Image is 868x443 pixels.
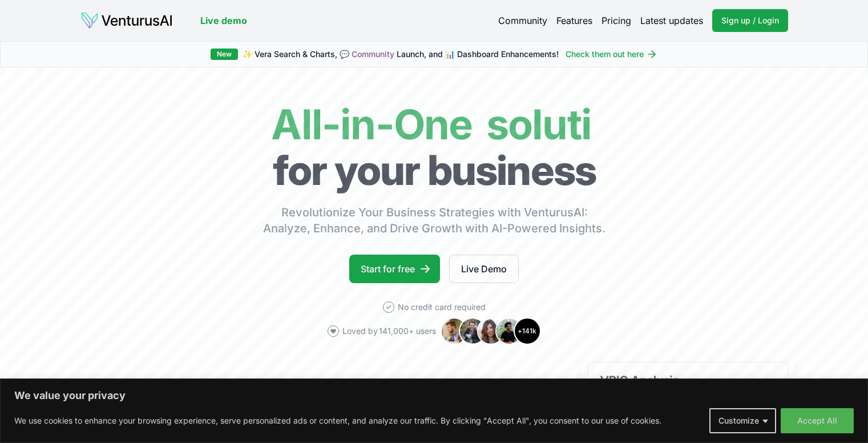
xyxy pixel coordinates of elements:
a: Community [498,14,547,27]
img: Avatar 3 [477,317,504,345]
span: ✨ Vera Search & Charts, 💬 Launch, and 📊 Dashboard Enhancements! [243,49,559,60]
a: Latest updates [640,14,703,27]
img: Avatar 2 [459,317,486,345]
a: Community [352,49,394,59]
a: Pricing [601,14,631,27]
p: We use cookies to enhance your browsing experience, serve personalized ads or content, and analyz... [14,414,661,428]
a: Live demo [200,14,247,27]
a: Sign up / Login [712,9,788,32]
a: Start for free [349,255,440,283]
a: Check them out here [566,49,657,60]
a: Features [556,14,592,27]
span: Sign up / Login [721,15,779,26]
a: Live Demo [449,255,519,283]
img: Avatar 1 [441,317,468,345]
div: New [211,49,238,60]
img: Avatar 4 [495,317,523,345]
button: Customize [709,408,776,433]
button: Accept All [781,408,854,433]
p: We value your privacy [14,389,854,402]
img: logo [80,11,173,30]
